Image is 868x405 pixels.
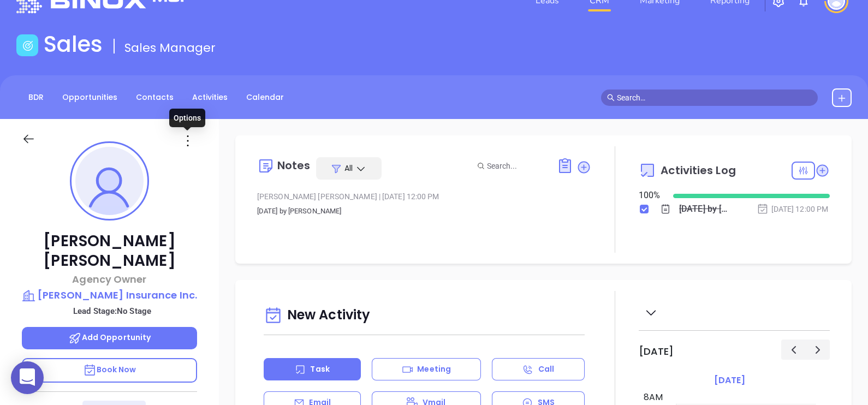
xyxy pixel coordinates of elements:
p: [PERSON_NAME] [PERSON_NAME] [22,231,197,271]
p: Agency Owner [22,272,197,287]
a: BDR [22,88,50,106]
div: [DATE] by [PERSON_NAME] [679,201,728,217]
div: New Activity [264,302,585,330]
div: [DATE] 12:00 PM [757,203,829,215]
span: Sales Manager [124,39,216,56]
h2: [DATE] [639,346,674,358]
img: profile-user [75,147,144,215]
a: Calendar [240,88,290,106]
div: 8am [641,391,665,404]
a: Contacts [129,88,180,106]
span: Activities Log [661,165,735,176]
p: Task [310,364,329,375]
span: | [379,192,381,201]
a: Opportunities [56,88,124,106]
input: Search… [617,92,812,104]
button: Previous day [781,340,806,360]
div: Notes [277,160,311,171]
div: [PERSON_NAME] [PERSON_NAME] [DATE] 12:00 PM [257,188,591,205]
p: [DATE] by [PERSON_NAME] [257,205,591,231]
a: [DATE] [712,373,747,388]
p: Meeting [417,364,451,375]
span: search [607,94,615,102]
h1: Sales [44,31,103,57]
span: Book Now [83,364,136,375]
span: All [344,163,353,174]
div: Options [169,109,205,127]
a: Activities [186,88,234,106]
p: Lead Stage: No Stage [27,304,197,318]
p: Call [538,364,554,375]
div: 100 % [639,189,659,202]
button: Next day [805,340,830,360]
span: Add Opportunity [68,332,151,343]
input: Search... [487,160,545,172]
a: [PERSON_NAME] Insurance Inc. [22,288,197,303]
